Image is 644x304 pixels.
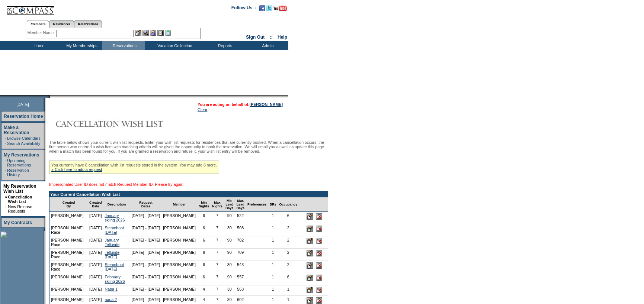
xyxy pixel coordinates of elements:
td: 90 [224,249,235,261]
td: Max Lead Days [235,197,246,212]
td: 7 [211,236,224,249]
td: [DATE] [88,249,103,261]
b: » [5,195,7,199]
a: My Reservations [4,152,39,158]
img: Reservations [157,30,164,36]
img: Impersonate [150,30,156,36]
td: · [5,158,6,167]
td: 30 [224,285,235,296]
td: [PERSON_NAME] [161,261,197,273]
input: Delete this Request [316,297,322,304]
a: February skiing 2026 [105,275,125,284]
td: Description [103,197,130,212]
td: [PERSON_NAME] [49,285,88,296]
nobr: [DATE] - [DATE] [132,226,160,230]
a: Become our fan on Facebook [259,7,265,12]
td: 30 [224,261,235,273]
a: Residences [49,20,74,28]
td: 6 [197,249,211,261]
td: · [5,141,6,146]
input: Edit this Request [307,226,313,232]
td: 6 [197,212,211,224]
td: 1 [268,224,278,236]
td: Max Nights [211,197,224,212]
td: Created Date [88,197,103,212]
td: 6 [197,261,211,273]
td: 2 [278,261,299,273]
a: Reservation History [7,168,29,177]
nobr: [DATE] - [DATE] [132,238,160,242]
td: [DATE] [88,224,103,236]
td: Request Dates [130,197,162,212]
td: 702 [235,236,246,249]
img: View [142,30,149,36]
td: [PERSON_NAME] Race [49,249,88,261]
td: Min Lead Days [224,197,235,212]
span: [DATE] [16,102,29,107]
td: [PERSON_NAME] Race [49,261,88,273]
input: Edit this Request [307,250,313,256]
a: Subscribe to our YouTube Channel [273,7,287,12]
td: 30 [224,224,235,236]
td: [DATE] [88,273,103,285]
td: 7 [211,212,224,224]
td: · [5,168,6,177]
a: My Contracts [4,220,32,225]
a: [PERSON_NAME] [250,102,283,107]
a: Follow us on Twitter [266,7,272,12]
a: Reservation Home [4,114,43,119]
img: b_calculator.gif [165,30,171,36]
td: [PERSON_NAME] [161,212,197,224]
td: 4 [197,285,211,296]
a: Browse Calendars [7,136,41,140]
nobr: [DATE] - [DATE] [132,213,160,218]
a: January Telluride [105,238,120,247]
a: Telluride [DATE] [105,250,120,259]
a: Napa 1 [105,287,118,291]
td: 2 [278,249,299,261]
img: Follow us on Twitter [266,5,272,11]
td: 1 [268,236,278,249]
a: Help [278,35,287,40]
img: promoShadowLeftCorner.gif [48,95,50,98]
td: Reports [203,41,246,50]
a: Make a Reservation [4,125,29,135]
a: January skiing 2026 [105,213,125,222]
span: Impersonated User ID does not match Request Member ID. Please try again. [49,182,185,187]
td: 7 [211,249,224,261]
a: Cancellation Wish List [8,195,32,204]
td: Home [17,41,60,50]
a: My Reservation Wish List [3,184,36,194]
td: [PERSON_NAME] [161,224,197,236]
input: Delete this Request [316,238,322,244]
td: [PERSON_NAME] Race [49,236,88,249]
td: [PERSON_NAME] [49,273,88,285]
td: 6 [197,224,211,236]
td: Member [161,197,197,212]
td: 6 [197,236,211,249]
nobr: [DATE] - [DATE] [132,250,160,255]
td: Preferences [246,197,268,212]
td: 7 [211,224,224,236]
input: Edit this Request [307,275,313,281]
a: Members [27,20,49,28]
td: Min Nights [197,197,211,212]
td: [PERSON_NAME] [161,236,197,249]
td: 6 [197,273,211,285]
span: You are acting on behalf of: [198,102,283,107]
td: 2 [278,236,299,249]
td: Follow Us :: [231,4,258,13]
td: [PERSON_NAME] [49,212,88,224]
td: 543 [235,261,246,273]
td: 90 [224,273,235,285]
input: Delete this Request [316,250,322,256]
td: 90 [224,236,235,249]
img: blank.gif [50,95,51,98]
div: You currently have 8 cancellation wish list requests stored in the system. You may add 8 more. [49,161,219,174]
input: Edit this Request [307,238,313,244]
img: Subscribe to our YouTube Channel [273,6,287,11]
td: 1 [268,285,278,296]
a: Upcoming Reservations [7,158,31,167]
a: » Click here to add a request [51,167,102,172]
td: 1 [268,261,278,273]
